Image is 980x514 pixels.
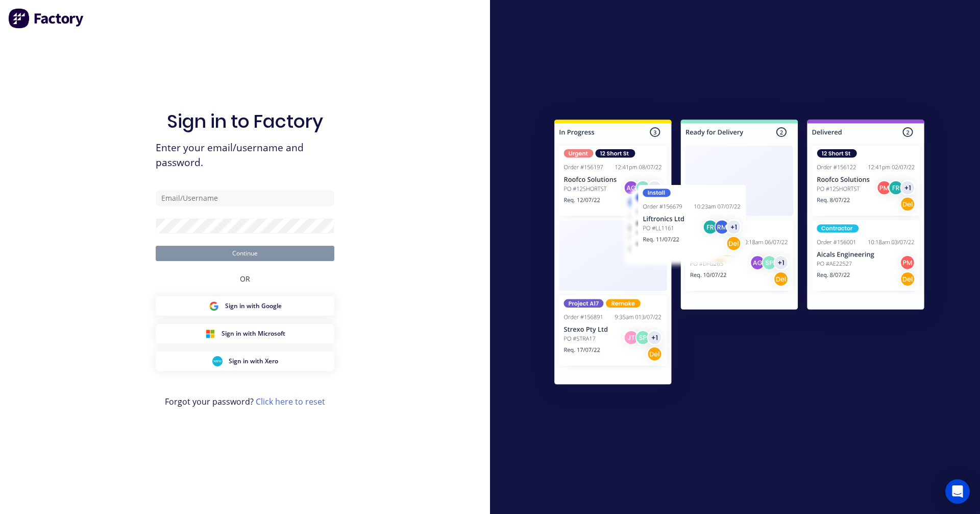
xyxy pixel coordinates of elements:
[222,329,285,338] span: Sign in with Microsoft
[205,329,215,339] img: Microsoft Sign in
[240,261,250,296] div: OR
[156,296,334,316] button: Google Sign inSign in with Google
[209,301,219,311] img: Google Sign in
[212,356,223,366] img: Xero Sign in
[225,301,282,311] span: Sign in with Google
[165,395,325,408] span: Forgot your password?
[156,191,334,206] input: Email/Username
[8,8,85,29] img: Factory
[229,357,278,366] span: Sign in with Xero
[156,141,334,170] span: Enter your email/username and password.
[532,99,947,409] img: Sign in
[256,396,325,407] a: Click here to reset
[167,110,323,132] h1: Sign in to Factory
[156,324,334,343] button: Microsoft Sign inSign in with Microsoft
[945,479,970,504] div: Open Intercom Messenger
[156,246,334,261] button: Continue
[156,352,334,371] button: Xero Sign inSign in with Xero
